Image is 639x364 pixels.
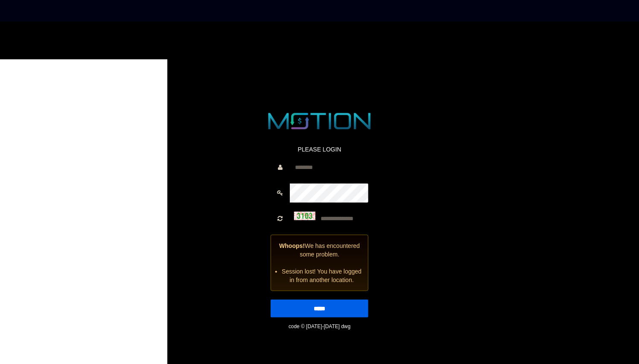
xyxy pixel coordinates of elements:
div: We has encountered some problem. [271,234,368,291]
img: MOTION_logo.png [264,110,376,132]
strong: Whoops! [279,242,305,249]
small: code © [DATE]-[DATE] dwg [289,323,350,329]
p: PLEASE LOGIN [271,145,368,153]
li: Session lost! You have logged in from another location. [282,267,362,284]
img: captcha [294,212,315,220]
